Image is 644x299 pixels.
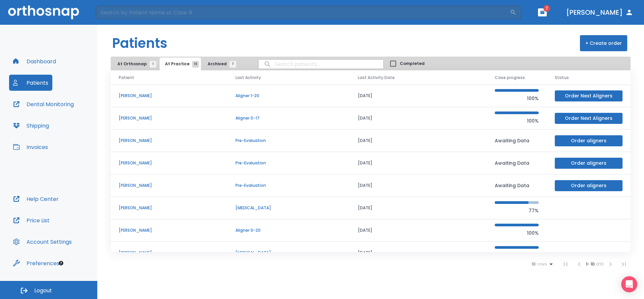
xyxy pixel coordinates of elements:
[119,160,219,166] p: [PERSON_NAME]
[350,174,487,197] td: [DATE]
[555,135,623,146] button: Order aligners
[34,287,52,294] span: Logout
[58,260,64,266] div: Tooltip anchor
[358,75,395,81] span: Last Activity Date
[350,152,487,174] td: [DATE]
[117,61,153,67] span: At Orthosnap
[495,117,539,125] p: 100%
[235,115,342,121] p: Aligner 0-17
[235,182,342,189] p: Pre-Evaluation
[235,250,342,256] p: [MEDICAL_DATA]
[350,242,487,264] td: [DATE]
[400,61,425,67] span: Completed
[596,261,604,267] span: of 10
[9,212,54,228] button: Price List
[119,75,134,81] span: Patient
[495,75,525,81] span: Case progress
[350,197,487,219] td: [DATE]
[586,261,596,267] span: 1 - 10
[96,6,510,19] input: Search by Patient Name or Case #
[235,227,342,233] p: Aligner 0-20
[495,229,539,237] p: 100%
[563,6,636,18] button: [PERSON_NAME]
[350,219,487,242] td: [DATE]
[495,181,539,190] p: Awaiting Data
[235,205,342,211] p: [MEDICAL_DATA]
[9,53,60,69] button: Dashboard
[350,85,487,107] td: [DATE]
[150,61,156,68] span: 1
[235,138,342,144] p: Pre-Evaluation
[208,61,233,67] span: Archived
[259,58,383,71] input: search
[235,160,342,166] p: Pre-Evaluation
[119,115,219,121] p: [PERSON_NAME]
[495,207,539,215] p: 77%
[495,251,539,259] p: 100%
[9,139,52,155] button: Invoices
[119,205,219,211] p: [PERSON_NAME]
[555,180,623,191] button: Order aligners
[119,227,219,233] p: [PERSON_NAME]
[192,61,199,68] span: 10
[8,5,79,19] img: Orthosnap
[9,118,53,134] button: Shipping
[495,137,539,145] p: Awaiting Data
[495,94,539,102] p: 100%
[621,276,637,292] div: Open Intercom Messenger
[235,75,261,81] span: Last Activity
[9,191,63,207] button: Help Center
[119,138,219,144] p: [PERSON_NAME]
[495,159,539,167] p: Awaiting Data
[555,158,623,169] button: Order aligners
[9,96,78,112] button: Dental Monitoring
[112,33,167,53] h1: Patients
[112,58,239,70] div: tabs
[235,93,342,99] p: Aligner 1-20
[350,107,487,130] td: [DATE]
[119,182,219,189] p: [PERSON_NAME]
[555,75,569,81] span: Status
[119,93,219,99] p: [PERSON_NAME]
[350,130,487,152] td: [DATE]
[229,61,236,68] span: 7
[555,113,623,124] button: Order Next Aligners
[580,35,627,51] button: + Create order
[165,61,196,67] span: At Practice
[555,90,623,101] button: Order Next Aligners
[532,262,536,267] span: 10
[543,5,550,12] span: 7
[9,255,63,271] button: Preferences
[9,75,52,91] button: Patients
[9,234,76,250] button: Account Settings
[119,250,219,256] p: [PERSON_NAME]
[536,262,547,267] span: rows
